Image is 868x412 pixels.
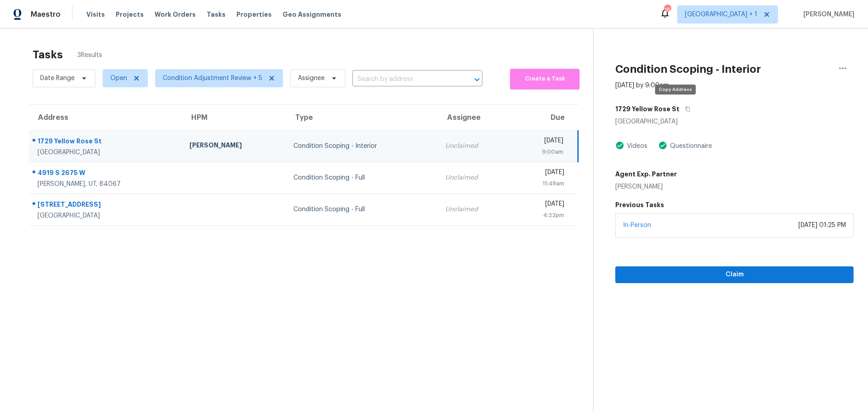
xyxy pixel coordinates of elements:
span: Projects [116,10,144,19]
span: 3 Results [77,51,102,60]
img: Artifact Present Icon [658,141,667,150]
th: Due [511,105,578,130]
div: 16 [664,5,670,14]
div: [DATE] [518,168,564,179]
div: [GEOGRAPHIC_DATA] [615,117,854,126]
th: Address [29,105,182,130]
div: Questionnaire [667,142,712,151]
div: Unclaimed [445,173,504,182]
span: Create a Task [514,74,575,84]
span: Work Orders [155,10,196,19]
input: Search by address [352,72,457,86]
span: Visits [86,10,105,19]
div: [PERSON_NAME] [189,141,278,152]
th: Assignee [438,105,511,130]
th: Type [286,105,438,130]
span: Assignee [298,74,325,83]
div: [DATE] [518,136,563,147]
h5: 1729 Yellow Rose St [615,104,679,114]
div: Condition Scoping - Interior [293,142,431,151]
div: 9:00am [518,147,563,156]
span: Tasks [207,11,226,18]
div: Condition Scoping - Full [293,173,431,182]
img: Artifact Present Icon [615,141,624,150]
div: [GEOGRAPHIC_DATA] [38,211,175,220]
span: [PERSON_NAME] [800,10,854,19]
div: 4919 S 2675 W [38,168,175,180]
span: Condition Adjustment Review + 5 [163,74,262,83]
div: Videos [624,142,647,151]
span: Geo Assignments [283,10,341,19]
h2: Tasks [33,50,63,59]
span: Maestro [31,10,61,19]
div: [STREET_ADDRESS] [38,200,175,211]
div: Condition Scoping - Full [293,205,431,214]
div: [DATE] 01:25 PM [798,221,846,230]
h5: Previous Tasks [615,200,854,209]
button: Open [471,73,483,86]
span: Date Range [40,74,75,83]
span: [GEOGRAPHIC_DATA] + 1 [685,10,757,19]
span: Open [110,74,127,83]
div: [DATE] [518,199,564,211]
button: Create a Task [510,69,580,90]
span: Claim [623,269,846,280]
div: 1729 Yellow Rose St [38,137,175,148]
div: [GEOGRAPHIC_DATA] [38,148,175,157]
th: HPM [182,105,286,130]
div: 4:22pm [518,211,564,220]
div: [PERSON_NAME], UT, 84067 [38,180,175,189]
div: 11:49am [518,179,564,188]
div: Unclaimed [445,205,504,214]
button: Claim [615,266,854,283]
span: Properties [236,10,272,19]
div: Unclaimed [445,142,504,151]
h2: Condition Scoping - Interior [615,65,761,74]
div: [DATE] by 9:00am [615,81,669,90]
div: [PERSON_NAME] [615,182,677,191]
a: In-Person [623,222,651,228]
h5: Agent Exp. Partner [615,170,677,179]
